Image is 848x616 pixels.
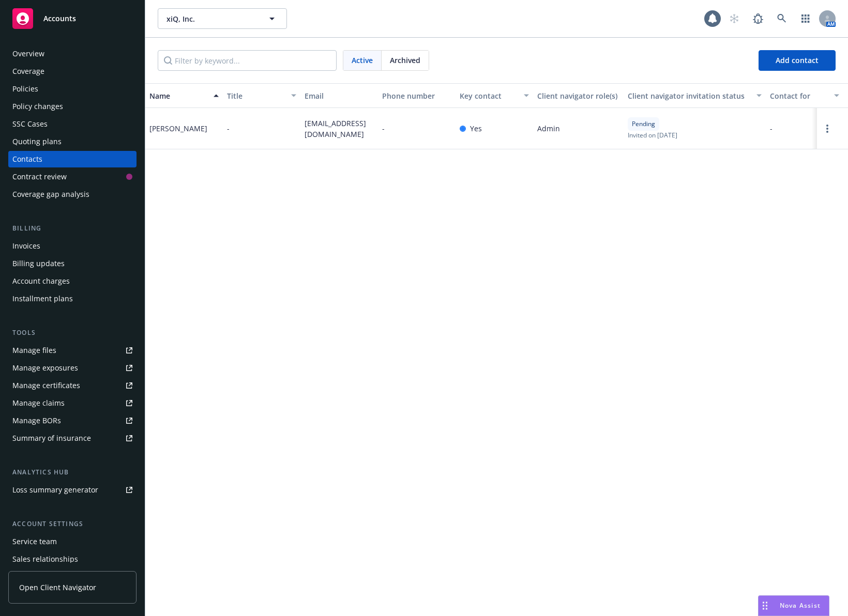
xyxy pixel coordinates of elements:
[12,45,44,62] div: Overview
[12,533,57,550] div: Service team
[632,119,655,129] span: Pending
[8,377,137,394] a: Manage certificates
[12,360,78,376] div: Manage exposures
[12,412,61,429] div: Manage BORs
[305,90,374,101] div: Email
[821,122,834,135] a: Open options
[227,123,230,134] span: -
[378,83,456,108] button: Phone number
[8,395,137,411] a: Manage claims
[795,8,816,29] a: Switch app
[223,83,300,108] button: Title
[12,186,89,203] div: Coverage gap analysis
[770,123,773,134] span: -
[456,83,533,108] button: Key contact
[149,123,207,134] div: [PERSON_NAME]
[8,4,137,33] a: Accounts
[628,131,677,140] span: Invited on [DATE]
[12,342,56,359] div: Manage files
[158,50,337,71] input: Filter by keyword...
[8,45,137,62] a: Overview
[766,83,843,108] button: Contact for
[12,238,40,254] div: Invoices
[305,118,374,140] span: [EMAIL_ADDRESS][DOMAIN_NAME]
[12,290,73,307] div: Installment plans
[8,328,137,338] div: Tools
[382,123,385,134] span: -
[8,116,137,132] a: SSC Cases
[624,83,766,108] button: Client navigator invitation status
[771,8,792,29] a: Search
[8,63,137,80] a: Coverage
[770,90,828,101] div: Contact for
[149,90,207,101] div: Name
[8,168,137,185] a: Contract review
[8,342,137,359] a: Manage files
[533,83,624,108] button: Client navigator role(s)
[12,395,65,411] div: Manage claims
[8,519,137,529] div: Account settings
[8,223,137,234] div: Billing
[470,123,482,134] span: Yes
[19,582,96,593] span: Open Client Navigator
[352,55,373,66] span: Active
[8,98,137,115] a: Policy changes
[8,238,137,254] a: Invoices
[382,90,451,101] div: Phone number
[12,63,44,80] div: Coverage
[12,551,78,567] div: Sales relationships
[12,116,48,132] div: SSC Cases
[390,55,420,66] span: Archived
[166,13,256,24] span: xiQ, Inc.
[227,90,285,101] div: Title
[537,123,560,134] span: Admin
[145,83,223,108] button: Name
[8,186,137,203] a: Coverage gap analysis
[8,273,137,289] a: Account charges
[759,596,771,615] div: Drag to move
[8,467,137,478] div: Analytics hub
[8,551,137,567] a: Sales relationships
[12,482,98,498] div: Loss summary generator
[780,601,821,610] span: Nova Assist
[158,8,287,29] button: xiQ, Inc.
[12,377,80,394] div: Manage certificates
[8,482,137,498] a: Loss summary generator
[748,8,768,29] a: Report a Bug
[8,133,137,150] a: Quoting plans
[12,133,62,150] div: Quoting plans
[300,83,378,108] button: Email
[12,430,91,446] div: Summary of insurance
[12,151,42,167] div: Contacts
[12,168,67,185] div: Contract review
[724,8,745,29] a: Start snowing
[537,90,619,101] div: Client navigator role(s)
[8,255,137,272] a: Billing updates
[460,90,518,101] div: Key contact
[8,290,137,307] a: Installment plans
[8,151,137,167] a: Contacts
[8,360,137,376] a: Manage exposures
[12,98,63,115] div: Policy changes
[43,14,76,23] span: Accounts
[628,90,750,101] div: Client navigator invitation status
[12,255,65,272] div: Billing updates
[8,412,137,429] a: Manage BORs
[8,430,137,446] a: Summary of insurance
[12,273,70,289] div: Account charges
[8,533,137,550] a: Service team
[758,595,829,616] button: Nova Assist
[12,81,38,97] div: Policies
[776,55,819,65] span: Add contact
[8,81,137,97] a: Policies
[759,50,836,71] button: Add contact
